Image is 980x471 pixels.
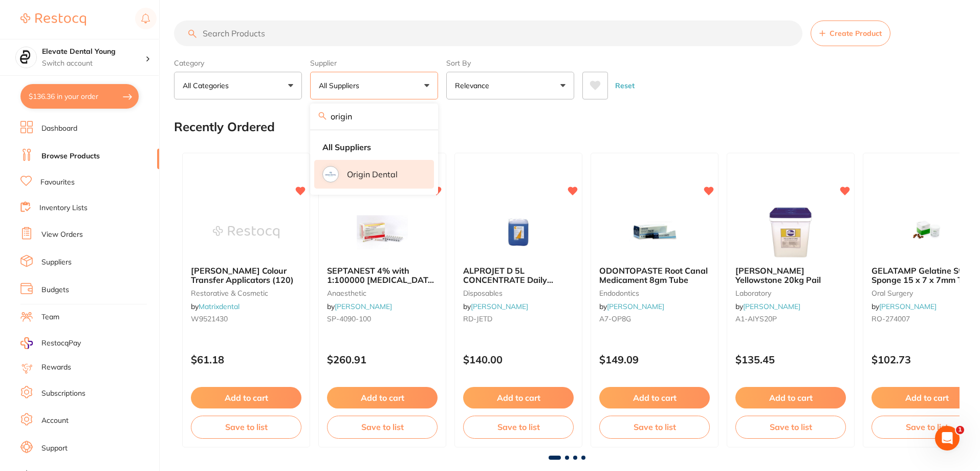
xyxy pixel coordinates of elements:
[463,387,574,408] button: Add to cart
[324,168,337,181] img: Origin Dental
[612,72,638,99] button: Reset
[463,302,528,311] span: by
[42,58,145,69] p: Switch account
[463,354,574,365] p: $140.00
[310,104,438,129] input: Search supplier
[40,177,75,188] a: Favourites
[20,337,81,349] a: RestocqPay
[41,416,69,426] a: Account
[599,289,710,297] small: endodontics
[314,136,434,158] li: Clear selection
[191,416,301,438] button: Save to list
[599,387,710,408] button: Add to cart
[174,72,302,99] button: All Categories
[191,315,301,323] small: W9521430
[347,170,398,179] p: Origin Dental
[327,289,438,297] small: anaesthetic
[20,337,33,349] img: RestocqPay
[41,285,69,295] a: Budgets
[39,203,88,213] a: Inventory Lists
[327,416,438,438] button: Save to list
[894,207,960,258] img: GELATAMP Gelatine Sterile Sponge 15 x 7 x 7mm Tub of 50
[191,289,301,297] small: restorative & cosmetic
[735,387,846,408] button: Add to cart
[327,387,438,408] button: Add to cart
[191,266,301,285] b: DR.THOMPSON'S Colour Transfer Applicators (120)
[757,207,824,258] img: AINSWORTH Yellowstone 20kg Pail
[41,443,68,454] a: Support
[471,302,528,311] a: [PERSON_NAME]
[310,58,438,68] label: Supplier
[463,416,574,438] button: Save to list
[42,47,145,57] h4: Elevate Dental Young
[310,72,438,99] button: All Suppliers
[463,266,574,285] b: ALPROJET D 5L CONCENTRATE Daily Evacuator Cleaner Bottle
[174,21,802,46] input: Search Products
[322,142,371,152] strong: All Suppliers
[735,302,800,311] span: by
[599,416,710,438] button: Save to list
[621,207,688,258] img: ODONTOPASTE Root Canal Medicament 8gm Tube
[830,29,882,37] span: Create Product
[735,289,846,297] small: laboratory
[174,120,275,134] h2: Recently Ordered
[599,302,664,311] span: by
[735,354,846,365] p: $135.45
[327,302,392,311] span: by
[349,207,416,258] img: SEPTANEST 4% with 1:100000 adrenalin 2.2ml 2xBox 50 GOLD
[327,315,438,323] small: SP-4090-100
[735,315,846,323] small: A1-AIYS20P
[935,426,960,450] iframe: Intercom live chat
[20,13,86,26] img: Restocq Logo
[41,151,100,161] a: Browse Products
[174,58,302,68] label: Category
[41,338,81,349] span: RestocqPay
[879,302,937,311] a: [PERSON_NAME]
[327,266,438,285] b: SEPTANEST 4% with 1:100000 adrenalin 2.2ml 2xBox 50 GOLD
[599,266,710,285] b: ODONTOPASTE Root Canal Medicament 8gm Tube
[743,302,800,311] a: [PERSON_NAME]
[811,21,890,46] button: Create Product
[319,80,363,91] p: All Suppliers
[213,207,279,258] img: DR.THOMPSON'S Colour Transfer Applicators (120)
[463,289,574,297] small: disposables
[41,312,59,322] a: Team
[327,354,438,365] p: $260.91
[463,315,574,323] small: RD-JETD
[735,266,846,285] b: AINSWORTH Yellowstone 20kg Pail
[191,302,239,311] span: by
[872,302,937,311] span: by
[446,58,574,68] label: Sort By
[41,124,77,134] a: Dashboard
[599,315,710,323] small: A7-OP8G
[485,207,552,258] img: ALPROJET D 5L CONCENTRATE Daily Evacuator Cleaner Bottle
[607,302,664,311] a: [PERSON_NAME]
[956,426,964,434] span: 1
[16,47,36,68] img: Elevate Dental Young
[41,230,83,240] a: View Orders
[41,362,71,373] a: Rewards
[335,302,392,311] a: [PERSON_NAME]
[599,354,710,365] p: $149.09
[191,354,301,365] p: $61.18
[41,388,85,399] a: Subscriptions
[455,80,493,91] p: Relevance
[446,72,574,99] button: Relevance
[183,80,233,91] p: All Categories
[20,84,139,109] button: $136.36 in your order
[735,416,846,438] button: Save to list
[41,257,72,268] a: Suppliers
[20,8,86,31] a: Restocq Logo
[191,387,301,408] button: Add to cart
[199,302,239,311] a: Matrixdental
